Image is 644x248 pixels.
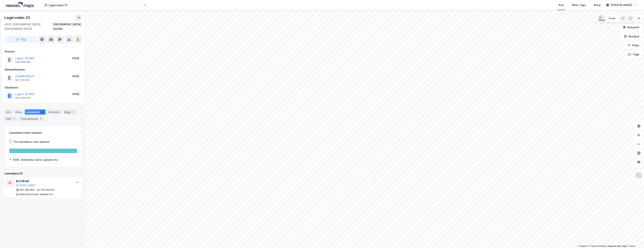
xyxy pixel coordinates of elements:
div: Mine Tags [572,3,586,7]
iframe: Chat Widget [625,230,644,248]
div: 945 858 656 [15,61,30,64]
img: logo.a4113a55bc3d86da70a041830d287a7e.svg [6,2,34,8]
div: Bolig [594,3,600,7]
div: 921 156 804 [15,79,29,82]
div: Transaksjoner [19,116,44,121]
div: 1 [12,117,16,121]
div: Elektriske tavler, paneler mv. [20,193,54,196]
div: [PERSON_NAME] [611,3,632,7]
div: 130 ansatte [41,188,55,191]
a: Improve this map [608,245,626,247]
img: Forus [599,15,605,21]
div: 100% [72,56,79,61]
div: 957 382 800 [20,188,35,191]
div: 4033, [GEOGRAPHIC_DATA], [GEOGRAPHIC_DATA] [5,22,53,31]
div: Leietakere [25,109,46,115]
div: Forus [609,17,615,20]
div: Kontrollprogram for chat [625,230,644,248]
div: [GEOGRAPHIC_DATA], 15/446 [53,22,82,31]
div: Elektriske tavler, paneler mv. [21,158,59,162]
div: Gårdeiere [5,85,82,90]
a: OpenStreetMap [589,245,607,247]
button: Tags [625,51,642,58]
div: Vis leietakere uten ansatte [14,140,49,144]
div: ESG [5,116,17,121]
div: 1 [71,110,75,114]
div: 100% [72,74,79,79]
div: 945 858 656 [15,96,30,99]
div: Festere [5,49,82,54]
div: Lagerveien 25 [5,15,31,21]
button: Datasett [620,24,642,31]
div: Datasett [47,109,61,115]
div: 5 [39,117,43,121]
div: 100% [13,158,19,162]
div: Leietakere etter industri [9,131,77,135]
button: Forus [606,15,618,21]
button: Analyse [621,33,642,40]
div: Kart [559,3,564,7]
div: 1 [40,110,44,114]
div: Eiere [14,109,23,115]
div: ELCOR AS [16,179,72,183]
button: Tag [5,36,37,43]
div: Bygg [63,109,77,115]
a: Mapbox [578,245,588,247]
button: Filter [624,42,642,49]
img: Z [635,172,642,179]
div: Leietakere (1) [5,171,82,176]
input: Søk på adresse, matrikkel, gårdeiere, leietakere eller personer [47,2,143,8]
button: [DOMAIN_NAME] [16,184,35,187]
div: Hjemmelshaver [5,67,82,72]
div: 100% [72,92,79,96]
div: Info [5,109,12,115]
